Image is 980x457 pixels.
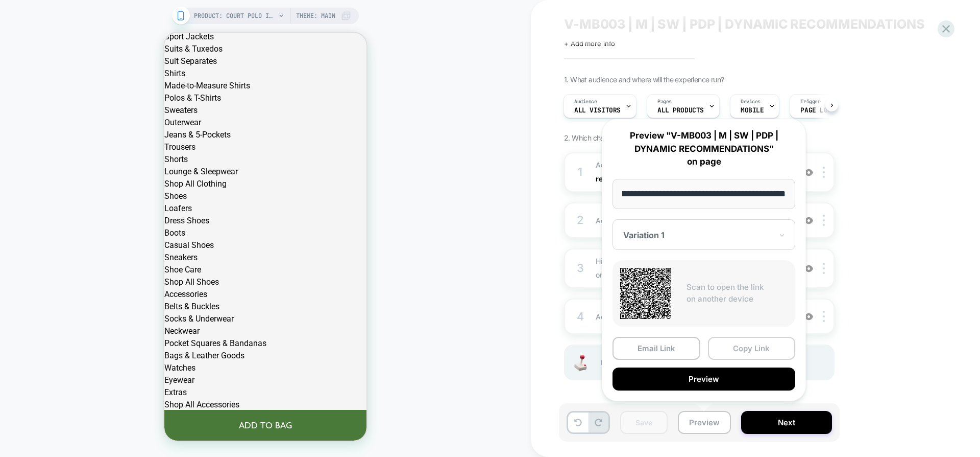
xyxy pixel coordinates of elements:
[575,258,585,279] div: 3
[564,16,925,32] span: V-MB003 | M | SW | PDP | DYNAMIC RECOMMENDATIONS
[194,8,276,24] span: PRODUCT: Court Polo in Navy Pima Pique [[PERSON_NAME] s73316]
[800,107,835,114] span: Page Load
[741,107,764,114] span: MOBILE
[564,75,724,84] span: 1. What audience and where will the experience run?
[657,98,672,105] span: Pages
[708,337,796,360] button: Copy Link
[570,355,591,371] img: Joystick
[296,8,335,24] span: Theme: MAIN
[574,98,597,105] span: Audience
[574,107,621,114] span: All Visitors
[800,98,820,105] span: Trigger
[823,167,825,178] img: close
[612,337,700,360] button: Email Link
[612,368,795,391] button: Preview
[657,107,704,114] span: ALL PRODUCTS
[620,411,668,434] button: Save
[564,39,615,48] span: + Add more info
[678,411,731,434] button: Preview
[575,210,585,231] div: 2
[575,307,585,327] div: 4
[823,311,825,322] img: close
[575,162,585,182] div: 1
[823,263,825,274] img: close
[612,129,795,169] p: Preview "V-MB003 | M | SW | PDP | DYNAMIC RECOMMENDATIONS" on page
[687,282,788,305] p: Scan to open the link on another device
[823,215,825,226] img: close
[741,411,832,434] button: Next
[564,133,697,142] span: 2. Which changes the experience contains?
[741,98,761,105] span: Devices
